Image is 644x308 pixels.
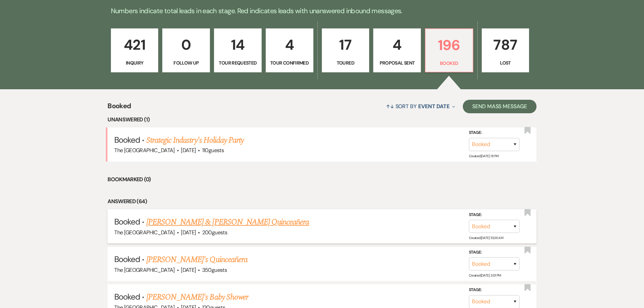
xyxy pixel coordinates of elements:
[469,273,501,278] span: Created: [DATE] 3:01 PM
[108,197,536,206] li: Answered (64)
[418,103,450,110] span: Event Date
[482,28,529,72] a: 787Lost
[463,100,536,113] button: Send Mass Message
[114,266,175,274] span: The [GEOGRAPHIC_DATA]
[486,33,525,56] p: 787
[270,33,309,56] p: 4
[111,28,159,72] a: 421Inquiry
[386,103,394,110] span: ↑↓
[378,59,416,67] p: Proposal Sent
[469,211,520,219] label: Stage:
[79,5,566,16] p: Numbers indicate total leads in each stage. Red indicates leads with unanswered inbound messages.
[181,266,196,274] span: [DATE]
[218,33,257,56] p: 14
[270,59,309,67] p: Tour Confirmed
[202,229,227,236] span: 200 guests
[108,175,536,184] li: Bookmarked (0)
[181,147,196,154] span: [DATE]
[383,97,458,115] button: Sort By Event Date
[167,59,206,67] p: Follow Up
[114,291,140,302] span: Booked
[181,229,196,236] span: [DATE]
[486,59,525,67] p: Lost
[430,60,469,67] p: Booked
[108,115,536,124] li: Unanswered (1)
[114,135,140,145] span: Booked
[108,101,131,115] span: Booked
[114,216,140,227] span: Booked
[218,59,257,67] p: Tour Requested
[469,154,499,158] span: Created: [DATE] 1:11 PM
[146,254,247,266] a: [PERSON_NAME]'s Quinceañera
[469,286,520,294] label: Stage:
[425,28,473,72] a: 196Booked
[146,134,244,146] a: Strategic Industry's Holiday Party
[266,28,313,72] a: 4Tour Confirmed
[114,254,140,264] span: Booked
[162,28,210,72] a: 0Follow Up
[115,59,154,67] p: Inquiry
[115,33,154,56] p: 421
[146,291,248,303] a: [PERSON_NAME]'s Baby Shower
[146,216,309,228] a: [PERSON_NAME] & [PERSON_NAME] Quinceañera
[167,33,206,56] p: 0
[469,249,520,256] label: Stage:
[469,129,520,137] label: Stage:
[214,28,262,72] a: 14Tour Requested
[202,147,224,154] span: 110 guests
[322,28,369,72] a: 17Toured
[373,28,421,72] a: 4Proposal Sent
[202,266,227,274] span: 350 guests
[469,236,503,240] span: Created: [DATE] 10:36 AM
[326,59,365,67] p: Toured
[430,34,469,56] p: 196
[378,33,416,56] p: 4
[114,229,175,236] span: The [GEOGRAPHIC_DATA]
[326,33,365,56] p: 17
[114,147,175,154] span: The [GEOGRAPHIC_DATA]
